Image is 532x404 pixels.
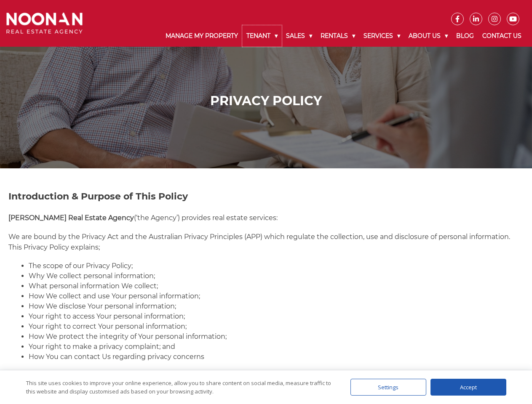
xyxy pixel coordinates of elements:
[29,332,524,342] li: How We protect the integrity of Your personal information;
[29,342,524,352] li: Your right to make a privacy complaint; and
[29,261,524,271] li: The scope of our Privacy Policy;
[29,322,524,332] li: Your right to correct Your personal information;
[478,25,526,47] a: Contact Us
[29,271,524,281] li: Why We collect personal information;
[6,13,83,34] img: Noonan Real Estate Agency
[404,25,452,47] a: About Us
[26,379,334,396] div: This site uses cookies to improve your online experience, allow you to share content on social me...
[359,25,404,47] a: Services
[8,93,524,109] h1: Privacy Policy
[282,25,316,47] a: Sales
[8,191,524,202] h2: Introduction & Purpose of This Policy
[8,231,524,252] p: We are bound by the Privacy Act and the Australian Privacy Principles (APP) which regulate the co...
[452,25,478,47] a: Blog
[161,25,242,47] a: Manage My Property
[29,301,524,311] li: How We disclose Your personal information;
[8,213,524,223] p: (‘the Agency’) provides real estate services:
[350,379,426,396] div: Settings
[430,379,506,396] div: Accept
[242,25,282,47] a: Tenant
[29,291,524,301] li: How We collect and use Your personal information;
[8,214,134,222] strong: [PERSON_NAME] Real Estate Agency
[29,311,524,322] li: Your right to access Your personal information;
[316,25,359,47] a: Rentals
[29,281,524,291] li: What personal information We collect;
[29,352,524,362] li: How You can contact Us regarding privacy concerns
